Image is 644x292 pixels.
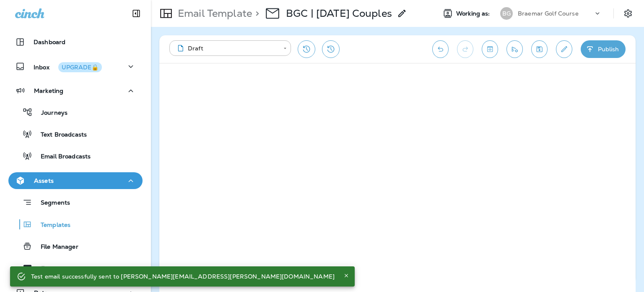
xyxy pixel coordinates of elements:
p: BGC | [DATE] Couples [286,7,392,20]
p: Journeys [33,109,68,117]
span: Working as: [456,10,492,17]
button: Segments [8,193,143,211]
div: BGC | Sept 2025 Couples [286,7,392,20]
button: File Manager [8,237,143,255]
p: Text Broadcasts [32,131,87,139]
button: Edit details [556,40,572,58]
p: Dashboard [34,39,65,45]
button: InboxUPGRADE🔒 [8,58,143,75]
button: Collapse Sidebar [125,5,148,22]
div: Test email successfully sent to [PERSON_NAME][EMAIL_ADDRESS][PERSON_NAME][DOMAIN_NAME] [31,269,335,284]
button: Assets [8,172,143,189]
button: Restore from previous version [298,40,315,58]
button: Marketing [8,82,143,99]
p: Segments [32,199,70,208]
button: Forms [8,259,143,277]
p: Email Template [174,7,252,20]
button: Publish [581,40,626,58]
button: Toggle preview [482,40,498,58]
button: Settings [621,6,636,21]
p: Inbox [34,62,102,71]
div: BG [500,7,513,20]
p: Email Broadcasts [32,153,91,161]
button: View Changelog [322,40,340,58]
p: Assets [34,177,54,184]
button: Send test email [506,40,523,58]
p: File Manager [32,243,78,251]
p: Braemar Golf Course [518,10,579,17]
p: Marketing [34,87,63,94]
button: Save [531,40,548,58]
button: Close [341,271,351,281]
button: Text Broadcasts [8,125,143,143]
button: Undo [432,40,449,58]
p: > [252,7,259,20]
button: Email Broadcasts [8,147,143,165]
button: UPGRADE🔒 [58,62,102,72]
button: Dashboard [8,34,143,50]
p: Templates [32,221,70,229]
button: Journeys [8,103,143,121]
div: Draft [175,44,278,53]
div: UPGRADE🔒 [62,64,99,70]
p: Forms [33,265,59,273]
button: Templates [8,216,143,233]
